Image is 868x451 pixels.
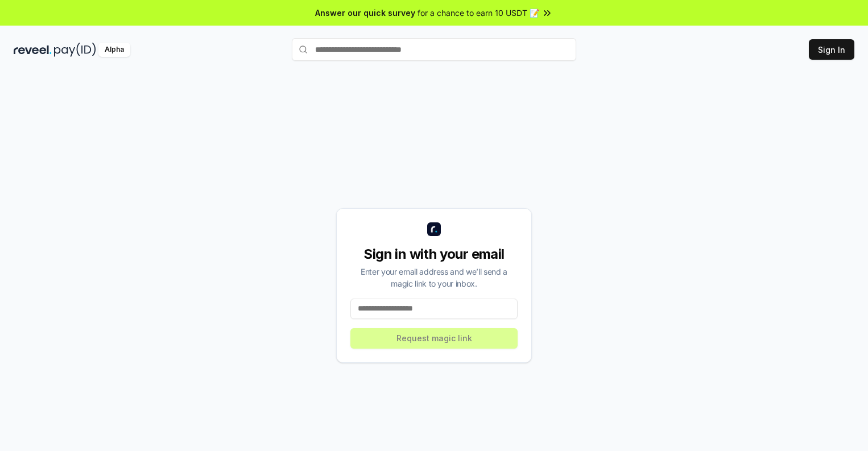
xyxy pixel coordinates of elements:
[315,7,415,19] span: Answer our quick survey
[427,222,441,236] img: logo_small
[350,245,518,263] div: Sign in with your email
[14,43,52,57] img: reveel_dark
[54,43,96,57] img: pay_id
[809,39,854,60] button: Sign In
[350,266,518,289] div: Enter your email address and we’ll send a magic link to your inbox.
[98,43,130,57] div: Alpha
[418,7,539,19] span: for a chance to earn 10 USDT 📝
